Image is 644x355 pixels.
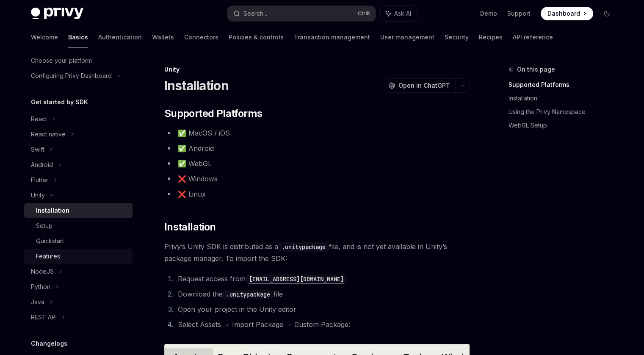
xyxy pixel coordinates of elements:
[175,273,470,285] li: Request access from
[164,65,470,74] div: Unity
[246,275,347,283] a: [EMAIL_ADDRESS][DOMAIN_NAME]
[31,8,83,19] img: dark logo
[31,129,66,139] div: React native
[31,114,47,124] div: React
[243,8,267,19] div: Search...
[164,127,470,139] li: ✅ MacOS / iOS
[398,81,450,90] span: Open in ChatGPT
[31,97,88,107] h5: Get started by SDK
[31,266,54,277] div: NodeJS
[31,297,44,307] div: Java
[36,221,53,231] div: Setup
[24,218,133,233] a: Setup
[98,27,142,47] a: Authentication
[227,6,376,21] button: Search...CtrlK
[31,71,112,81] div: Configuring Privy Dashboard
[31,338,67,349] h5: Changelogs
[36,205,69,216] div: Installation
[31,160,53,170] div: Android
[380,6,417,21] button: Ask AI
[509,105,620,119] a: Using the Privy Namespace
[175,303,470,315] li: Open your project in the Unity editor
[509,119,620,132] a: WebGL Setup
[445,27,469,47] a: Security
[380,27,434,47] a: User management
[175,319,470,330] li: Select Assets → Import Package → Custom Package:
[358,10,370,17] span: Ctrl K
[509,78,620,92] a: Supported Platforms
[164,188,470,200] li: ❌ Linux
[164,173,470,185] li: ❌ Windows
[479,27,503,47] a: Recipes
[164,78,229,93] h1: Installation
[31,282,50,292] div: Python
[383,78,455,93] button: Open in ChatGPT
[600,7,614,20] button: Toggle dark mode
[152,27,174,47] a: Wallets
[31,144,44,155] div: Swift
[246,275,347,284] code: [EMAIL_ADDRESS][DOMAIN_NAME]
[164,158,470,169] li: ✅ WebGL
[36,236,64,246] div: Quickstart
[541,7,593,20] a: Dashboard
[24,233,133,249] a: Quickstart
[229,27,284,47] a: Policies & controls
[294,27,370,47] a: Transaction management
[394,9,411,18] span: Ask AI
[509,92,620,105] a: Installation
[278,242,329,252] code: .unitypackage
[480,9,497,18] a: Demo
[68,27,88,47] a: Basics
[24,203,133,218] a: Installation
[184,27,218,47] a: Connectors
[31,175,48,185] div: Flutter
[31,27,58,47] a: Welcome
[164,241,470,264] span: Privy’s Unity SDK is distributed as a file, and is not yet available in Unity’s package manager. ...
[36,251,60,261] div: Features
[547,9,580,18] span: Dashboard
[164,107,263,120] span: Supported Platforms
[31,190,45,200] div: Unity
[507,9,531,18] a: Support
[31,312,57,322] div: REST API
[223,290,274,299] code: .unitypackage
[24,249,133,264] a: Features
[175,288,470,300] li: Download the file
[513,27,553,47] a: API reference
[164,142,470,154] li: ✅ Android
[517,64,555,75] span: On this page
[164,220,216,234] span: Installation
